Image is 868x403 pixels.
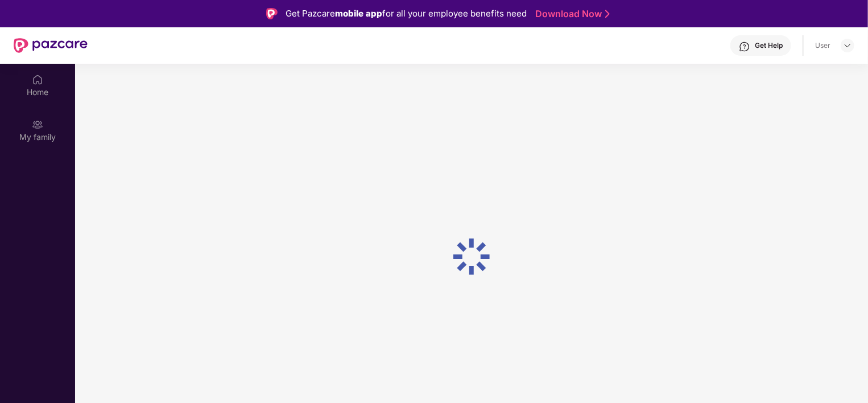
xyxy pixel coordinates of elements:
div: Get Pazcare for all your employee benefits need [286,7,527,20]
img: New Pazcare Logo [14,38,88,53]
a: Download Now [535,8,606,20]
img: Logo [266,8,278,19]
div: Get Help [755,41,783,50]
img: svg+xml;base64,PHN2ZyBpZD0iSGVscC0zMngzMiIgeG1sbnM9Imh0dHA6Ly93d3cudzMub3JnLzIwMDAvc3ZnIiB3aWR0aD... [739,41,750,52]
img: svg+xml;base64,PHN2ZyBpZD0iRHJvcGRvd24tMzJ4MzIiIHhtbG5zPSJodHRwOi8vd3d3LnczLm9yZy8yMDAwL3N2ZyIgd2... [843,41,852,50]
img: Stroke [605,8,610,20]
img: svg+xml;base64,PHN2ZyB3aWR0aD0iMjAiIGhlaWdodD0iMjAiIHZpZXdCb3g9IjAgMCAyMCAyMCIgZmlsbD0ibm9uZSIgeG... [32,119,43,130]
div: User [815,41,830,50]
strong: mobile app [335,8,382,19]
img: svg+xml;base64,PHN2ZyBpZD0iSG9tZSIgeG1sbnM9Imh0dHA6Ly93d3cudzMub3JnLzIwMDAvc3ZnIiB3aWR0aD0iMjAiIG... [32,74,43,85]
